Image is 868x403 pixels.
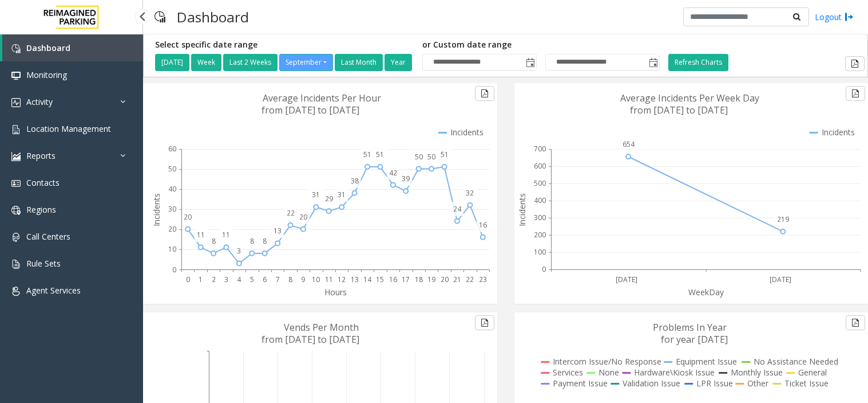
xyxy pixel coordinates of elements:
text: 6 [263,275,267,284]
text: 8 [288,275,292,284]
text: 19 [427,275,435,284]
text: 11 [325,275,333,284]
img: 'icon' [11,44,21,53]
text: 15 [376,275,384,284]
text: LPR Issue [696,378,733,389]
text: 39 [402,174,410,183]
button: Export to pdf [475,315,494,330]
text: Problems In Year [653,321,727,334]
text: 600 [534,161,546,171]
text: 654 [622,139,635,149]
text: 4 [237,275,241,284]
text: 24 [453,204,462,214]
text: 51 [441,150,449,159]
button: Refresh Charts [668,54,728,71]
text: 23 [479,275,487,284]
text: WeekDay [688,287,724,298]
span: Monitoring [26,69,67,80]
text: Incidents [517,193,528,226]
button: [DATE] [155,54,189,71]
text: 51 [363,150,371,159]
text: 8 [263,236,267,246]
text: 7 [276,275,280,284]
button: Export to pdf [475,86,494,101]
text: 40 [168,184,176,194]
text: 31 [312,190,320,199]
text: for year [DATE] [661,333,728,346]
text: Services [553,367,583,378]
text: 300 [534,213,546,222]
text: 30 [168,204,176,214]
text: General [798,367,827,378]
text: 400 [534,195,546,205]
text: 18 [415,275,423,284]
span: Toggle popup [647,54,659,71]
text: Average Incidents Per Hour [263,92,381,104]
text: Incidents [450,127,483,138]
text: from [DATE] to [DATE] [630,104,728,116]
img: 'icon' [11,179,21,188]
text: 20 [184,212,192,222]
text: 8 [212,236,216,246]
span: Activity [26,96,53,107]
button: Year [385,54,412,71]
img: pageIcon [154,3,165,31]
text: 20 [441,275,449,284]
text: Vends Per Month [284,321,359,334]
text: 22 [466,275,474,284]
button: Last Month [335,54,383,71]
span: Regions [26,204,56,215]
text: 20 [168,224,176,234]
text: 5 [250,275,254,284]
text: Equipment Issue [676,356,737,367]
text: 500 [534,178,546,188]
text: Intercom Issue/No Response [553,356,661,367]
text: 200 [534,230,546,240]
span: Dashboard [26,42,70,53]
h3: Dashboard [171,3,255,31]
text: Hardware\Kiosk Issue [634,367,715,378]
img: 'icon' [11,260,21,269]
span: Contacts [26,177,60,188]
button: Export to pdf [846,86,865,101]
text: 2 [212,275,216,284]
text: 17 [402,275,410,284]
text: 21 [453,275,461,284]
img: 'icon' [11,71,21,80]
text: 50 [168,164,176,174]
span: Reports [26,150,56,161]
text: 0 [542,265,546,275]
text: 12 [338,275,346,284]
text: 50 [427,152,435,162]
text: 16 [389,275,397,284]
text: 0 [172,265,176,275]
text: from [DATE] to [DATE] [261,104,359,116]
text: 16 [479,220,487,230]
img: logout [845,11,854,23]
text: 22 [287,208,295,218]
button: Export to pdf [846,315,865,330]
text: 31 [338,190,346,199]
text: 38 [351,176,359,186]
text: 700 [534,144,546,154]
text: Incidents [151,193,162,226]
text: 11 [197,230,205,240]
text: 50 [415,152,423,162]
span: Toggle popup [524,54,536,71]
button: Export to pdf [845,56,865,71]
text: 60 [168,144,176,154]
text: [DATE] [615,275,637,284]
text: 11 [222,230,230,240]
text: 0 [186,275,190,284]
img: 'icon' [11,98,21,107]
img: 'icon' [11,125,21,134]
img: 'icon' [11,152,21,161]
button: Last 2 Weeks [223,54,278,71]
span: Agent Services [26,285,81,296]
text: 10 [312,275,320,284]
img: 'icon' [11,206,21,215]
text: Ticket Issue [784,378,829,389]
text: 42 [389,168,397,178]
img: 'icon' [11,287,21,296]
text: 3 [237,246,241,256]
